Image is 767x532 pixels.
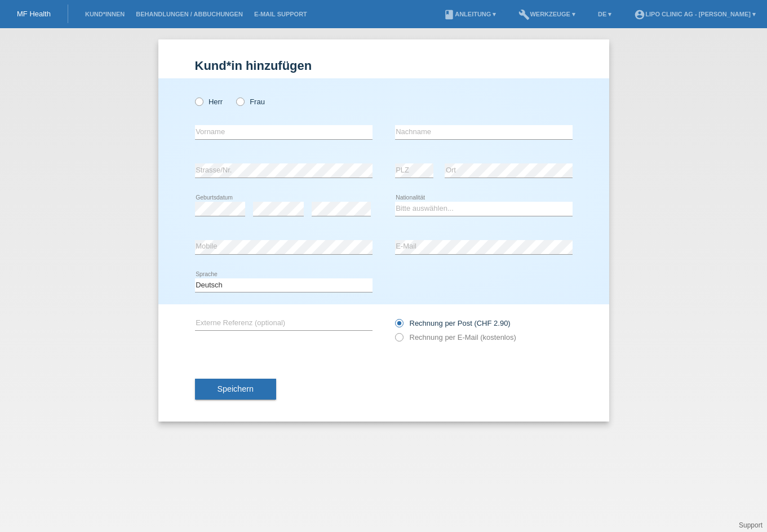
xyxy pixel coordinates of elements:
[195,59,573,73] h1: Kund*in hinzufügen
[218,384,254,393] span: Speichern
[739,521,762,529] a: Support
[17,10,51,18] a: MF Health
[236,97,265,106] label: Frau
[395,333,516,342] label: Rechnung per E-Mail (kostenlos)
[628,11,761,17] a: account_circleLIPO CLINIC AG - [PERSON_NAME] ▾
[518,9,530,20] i: build
[395,319,402,333] input: Rechnung per Post (CHF 2.90)
[592,11,617,17] a: DE ▾
[130,11,249,17] a: Behandlungen / Abbuchungen
[195,97,202,105] input: Herr
[195,379,276,400] button: Speichern
[236,97,243,105] input: Frau
[634,9,645,20] i: account_circle
[249,11,313,17] a: E-Mail Support
[438,11,502,17] a: bookAnleitung ▾
[79,11,130,17] a: Kund*innen
[395,319,511,327] label: Rechnung per Post (CHF 2.90)
[513,11,581,17] a: buildWerkzeuge ▾
[444,9,455,20] i: book
[395,333,402,347] input: Rechnung per E-Mail (kostenlos)
[195,97,223,106] label: Herr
